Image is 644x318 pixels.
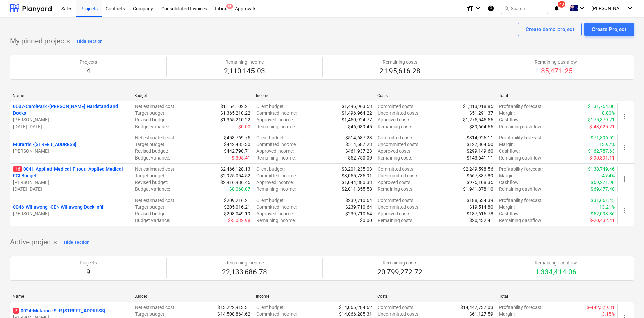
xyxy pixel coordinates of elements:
p: $89,664.66 [469,123,493,130]
p: $-305.41 [232,154,250,161]
p: $162,787.63 [588,148,615,154]
div: Budget [134,294,250,299]
p: Budget variance : [135,186,170,192]
p: Target budget : [135,172,165,179]
p: $442,485.30 [224,141,250,148]
p: $975,108.35 [467,179,493,186]
div: 0037-CarolPark -[PERSON_NAME] Hardstand and Docks[PERSON_NAME][DATE]-[DATE] [13,103,129,130]
span: 7 [13,308,19,314]
p: 22,133,686.78 [222,268,267,277]
button: Create demo project [518,23,582,36]
i: notifications [553,4,560,12]
p: [DATE] - [DATE] [13,123,129,130]
p: $1,154,102.21 [220,103,250,110]
p: Margin : [499,110,515,116]
p: Remaining income : [256,123,296,130]
p: Cashflow : [499,116,520,123]
p: $205,016.21 [224,204,250,210]
button: Search [501,3,548,14]
span: search [504,6,509,11]
p: Uncommitted costs : [378,311,419,317]
p: Approved income : [256,179,294,186]
p: Net estimated cost : [135,304,175,311]
div: Total [499,93,615,98]
div: 0046-Willawong -CEN Willawong Dock Infill[PERSON_NAME] [13,204,129,217]
p: $-442,579.31 [587,304,615,311]
p: Committed income : [256,141,297,148]
p: Client budget : [256,166,285,172]
p: $1,496,963.53 [342,103,372,110]
p: Committed costs : [378,166,414,172]
div: Name [13,294,129,299]
p: $143,641.11 [467,154,493,161]
span: 9+ [226,4,233,9]
i: keyboard_arrow_down [626,4,634,12]
div: Hide section [77,38,102,45]
p: Target budget : [135,141,165,148]
i: format_size [466,4,474,12]
p: Remaining cashflow [535,259,577,266]
p: Remaining cashflow [535,59,577,65]
p: Projects [80,59,97,65]
p: Budget variance : [135,154,170,161]
p: $2,011,355.58 [342,186,372,192]
p: $14,066,284.62 [339,304,372,311]
p: Uncommitted costs : [378,110,419,116]
p: $2,916,986.45 [220,179,250,186]
p: $461,937.23 [345,148,372,154]
p: Margin : [499,172,515,179]
p: 2,195,616.28 [379,67,420,76]
p: Remaining costs : [378,154,413,161]
p: 13.21% [599,204,615,210]
p: $239,710.64 [345,210,372,217]
p: $14,066,285.31 [339,311,372,317]
p: $208,049.19 [224,210,250,217]
p: Profitability forecast : [499,166,543,172]
span: more_vert [620,144,629,152]
div: Income [256,294,372,299]
p: Remaining income : [256,186,296,192]
p: Committed costs : [378,197,414,204]
p: Remaining cashflow : [499,217,542,224]
p: Committed costs : [378,304,414,311]
p: $1,044,380.33 [342,179,372,186]
p: $1,313,918.85 [463,103,493,110]
p: Approved income : [256,148,294,154]
p: [PERSON_NAME] [13,116,129,123]
p: $51,291.37 [469,110,493,116]
div: Name [13,93,129,98]
span: 43 [558,1,565,8]
p: Profitability forecast : [499,103,543,110]
p: $61,127.59 [469,311,493,317]
p: $-43,625.21 [589,123,615,130]
iframe: Chat Widget [610,286,644,318]
p: Net estimated cost : [135,134,175,141]
p: $314,926.11 [467,134,493,141]
p: $1,275,545.56 [463,116,493,123]
p: Approved income : [256,116,294,123]
button: Create Project [584,23,634,36]
p: $1,450,924.77 [342,116,372,123]
p: [DATE] - [DATE] [13,186,129,192]
p: $14,508,864.62 [217,311,250,317]
div: Budget [134,93,250,98]
div: Hide section [64,239,89,246]
p: $138,749.46 [588,166,615,172]
p: Revised budget : [135,179,168,186]
p: 1,334,414.06 [535,268,577,277]
p: Revised budget : [135,148,168,154]
p: 13.97% [599,141,615,148]
p: Remaining income [222,259,267,266]
p: 0046-Willawong - CEN Willawong Dock Infill [13,204,105,210]
p: 4 [80,67,97,76]
div: Costs [377,93,494,98]
p: 9 [80,268,97,277]
p: $31,661.45 [591,197,615,204]
p: 0024-Millaroo - SLR [STREET_ADDRESS] [13,307,105,314]
p: Committed income : [256,110,297,116]
div: 160041-Applied-Medical-Fitout -Applied Medical ECI Budget[PERSON_NAME][DATE]-[DATE] [13,166,129,192]
span: more_vert [620,206,629,214]
p: [PERSON_NAME] [13,179,129,186]
p: Cashflow : [499,148,520,154]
